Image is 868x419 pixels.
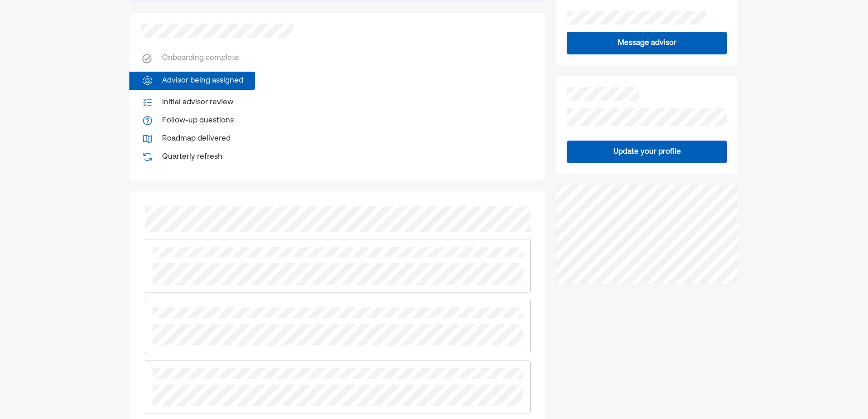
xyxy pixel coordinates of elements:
button: Update your profile [567,141,727,163]
div: Onboarding complete [162,53,239,64]
div: Roadmap delivered [162,133,231,144]
div: Advisor being assigned [162,75,243,86]
button: Message advisor [567,32,727,54]
div: Initial advisor review [162,97,233,108]
div: Follow-up questions [162,115,234,126]
div: Quarterly refresh [162,151,222,162]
